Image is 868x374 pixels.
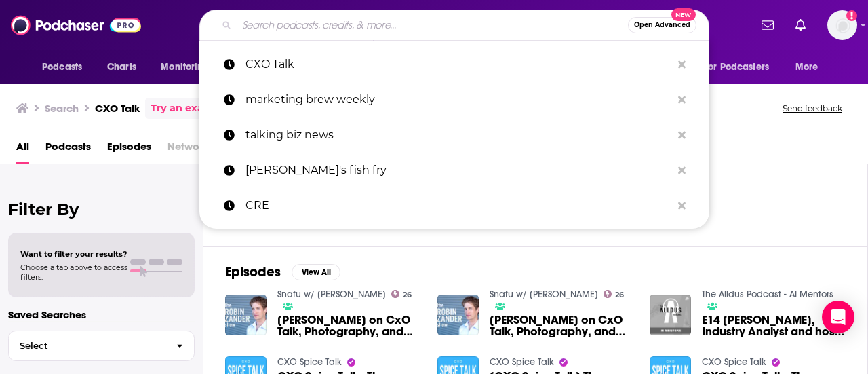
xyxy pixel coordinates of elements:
[161,58,209,77] span: Monitoring
[199,47,709,82] a: CXO Talk
[98,54,144,80] a: Charts
[277,356,342,368] a: CXO Spice Talk
[650,295,691,336] img: E14 Michael Krisgman, Industry Analyst and host of CXO Talk
[795,58,818,77] span: More
[756,14,779,37] a: Show notifications dropdown
[634,22,690,29] span: Open Advanced
[702,288,833,300] a: The Alldus Podcast - AI Mentors
[167,136,213,164] span: Networks
[702,314,846,337] a: E14 Michael Krisgman, Industry Analyst and host of CXO Talk
[199,82,709,117] a: marketing brew weekly
[20,249,127,259] span: Want to filter your results?
[702,314,846,337] span: E14 [PERSON_NAME], Industry Analyst and host of CXO Talk
[292,264,340,280] button: View All
[778,102,846,114] button: Send feedback
[20,263,127,282] span: Choose a tab above to access filters.
[245,153,671,188] p: amelia's fish fry
[822,301,854,333] div: Open Intercom Messenger
[8,331,195,361] button: Select
[628,17,696,33] button: Open AdvancedNew
[151,100,250,116] a: Try an exact match
[42,58,82,77] span: Podcasts
[8,308,195,321] p: Saved Searches
[790,14,811,37] a: Show notifications dropdown
[199,153,709,188] a: [PERSON_NAME]'s fish fry
[437,295,479,336] img: Michael Krigsman on CxO Talk, Photography, and What Makes a Compelling Story
[490,314,633,337] a: Michael Krigsman on CxO Talk, Photography, and What Makes a Compelling Story
[277,314,421,337] a: Michael Krigsman on CxO Talk, Photography, and What Makes a Compelling Story
[199,117,709,153] a: talking biz news
[671,8,696,21] span: New
[45,136,91,164] a: Podcasts
[827,10,857,40] button: Show profile menu
[245,47,671,82] p: CXO Talk
[846,10,857,21] svg: Add a profile image
[151,54,226,80] button: open menu
[403,292,412,298] span: 26
[8,200,195,219] h2: Filter By
[277,288,386,300] a: Snafu w/ Robin Zander
[107,136,151,164] a: Episodes
[95,102,140,115] h3: CXO Talk
[702,356,766,368] a: CXO Spice Talk
[199,188,709,223] a: CRE
[11,12,141,38] img: Podchaser - Follow, Share and Rate Podcasts
[604,290,625,298] a: 26
[490,288,598,300] a: Snafu w/ Robin Zander
[245,82,671,117] p: marketing brew weekly
[245,188,671,223] p: CRE
[277,314,421,337] span: [PERSON_NAME] on CxO Talk, Photography, and What Makes a Compelling Story
[45,102,79,115] h3: Search
[16,136,29,164] a: All
[827,10,857,40] img: User Profile
[786,54,835,80] button: open menu
[245,117,671,153] p: talking biz news
[33,54,100,80] button: open menu
[615,292,624,298] span: 26
[827,10,857,40] span: Logged in as aridings
[490,314,633,337] span: [PERSON_NAME] on CxO Talk, Photography, and What Makes a Compelling Story
[237,14,628,36] input: Search podcasts, credits, & more...
[199,10,709,41] div: Search podcasts, credits, & more...
[704,58,769,77] span: For Podcasters
[225,263,340,280] a: EpisodesView All
[695,54,789,80] button: open menu
[225,295,267,336] img: Michael Krigsman on CxO Talk, Photography, and What Makes a Compelling Story
[107,58,136,77] span: Charts
[391,290,412,298] a: 26
[225,263,281,280] h2: Episodes
[490,356,554,368] a: CXO Spice Talk
[9,341,165,350] span: Select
